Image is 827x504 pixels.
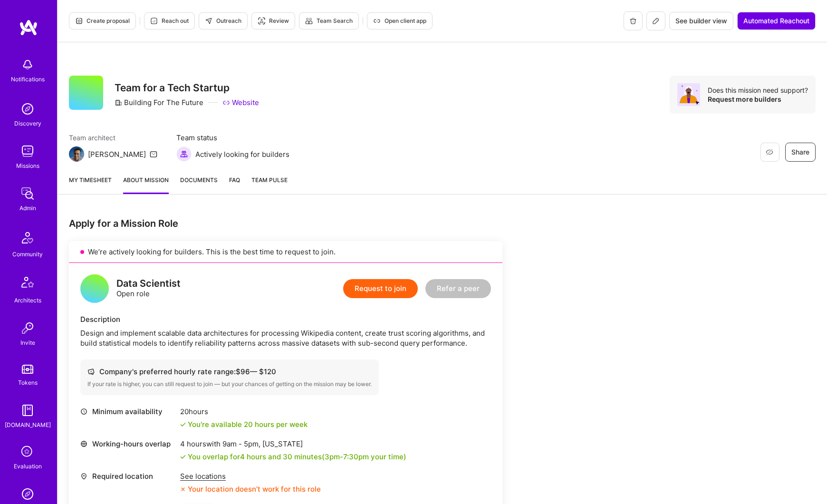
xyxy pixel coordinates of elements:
span: See builder view [675,16,727,26]
div: Design and implement scalable data architectures for processing Wikipedia content, create trust s... [80,328,491,348]
i: icon Proposal [75,17,83,25]
span: Automated Reachout [743,16,809,26]
div: Admin [19,203,36,213]
img: admin teamwork [18,184,37,203]
a: About Mission [123,175,169,194]
span: Open client app [373,17,426,25]
img: teamwork [18,142,37,161]
div: Missions [16,161,39,171]
img: logo [19,19,38,36]
span: Reach out [150,17,189,25]
div: Description [80,314,491,324]
div: We’re actively looking for builders. This is the best time to request to join. [69,241,502,263]
span: Outreach [205,17,241,25]
div: You overlap for 4 hours and 30 minutes ( your time) [188,452,406,462]
h3: Team for a Tech Startup [115,82,259,94]
button: See builder view [669,12,733,30]
i: icon Clock [80,408,87,415]
i: icon EyeClosed [766,148,773,156]
div: [PERSON_NAME] [88,149,146,159]
a: Website [222,97,259,107]
div: Does this mission need support? [708,86,808,95]
div: Architects [14,295,41,305]
span: 9am - 5pm , [221,439,262,448]
a: FAQ [229,175,240,194]
span: Team Pulse [251,176,288,184]
button: Open client app [367,12,433,29]
img: Admin Search [18,485,37,504]
span: Team Search [305,17,353,25]
div: 20 hours [180,407,308,417]
i: icon Targeter [258,17,265,25]
img: Community [16,226,39,249]
div: Tokens [18,378,38,388]
div: Minimum availability [80,407,175,417]
div: Community [12,249,43,259]
div: See locations [180,471,321,481]
div: Discovery [14,118,41,128]
span: Documents [180,175,218,185]
img: Architects [16,272,39,295]
button: Request to join [343,279,418,298]
a: Documents [180,175,218,194]
i: icon Cash [87,368,95,375]
div: Notifications [11,74,45,84]
span: 3pm - 7:30pm [325,452,369,461]
span: Actively looking for builders [195,149,289,159]
div: Data Scientist [116,279,181,289]
div: Open role [116,279,181,299]
img: Invite [18,319,37,338]
div: Building For The Future [115,97,203,107]
div: Apply for a Mission Role [69,217,502,230]
i: icon Location [80,473,87,480]
button: Share [785,143,816,162]
div: If your rate is higher, you can still request to join — but your chances of getting on the missio... [87,380,372,388]
img: discovery [18,99,37,118]
button: Review [251,12,295,29]
div: You're available 20 hours per week [180,419,308,429]
img: Avatar [677,83,700,106]
span: Review [258,17,289,25]
span: Share [791,147,809,157]
span: Team status [176,133,289,143]
button: Automated Reachout [737,12,816,30]
img: guide book [18,401,37,420]
img: bell [18,55,37,74]
img: tokens [22,365,33,374]
div: Evaluation [14,461,42,471]
span: Create proposal [75,17,130,25]
a: Team Pulse [251,175,288,194]
img: Team Architect [69,146,84,162]
i: icon CompanyGray [115,99,122,107]
div: 4 hours with [US_STATE] [180,439,406,449]
i: icon World [80,440,87,447]
div: Working-hours overlap [80,439,175,449]
button: Create proposal [69,12,136,29]
div: Invite [20,338,35,348]
div: [DOMAIN_NAME] [5,420,51,430]
div: Company's preferred hourly rate range: $ 96 — $ 120 [87,367,372,377]
span: Team architect [69,133,157,143]
div: Request more builders [708,95,808,104]
i: icon Check [180,422,186,427]
a: My timesheet [69,175,112,194]
div: Your location doesn’t work for this role [180,484,321,494]
button: Outreach [199,12,248,29]
button: Team Search [299,12,359,29]
i: icon Check [180,454,186,460]
i: icon SelectionTeam [19,443,37,461]
div: Required location [80,471,175,481]
button: Refer a peer [425,279,491,298]
button: Reach out [144,12,195,29]
i: icon CloseOrange [180,486,186,492]
i: icon Mail [150,150,157,158]
img: Actively looking for builders [176,146,192,162]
